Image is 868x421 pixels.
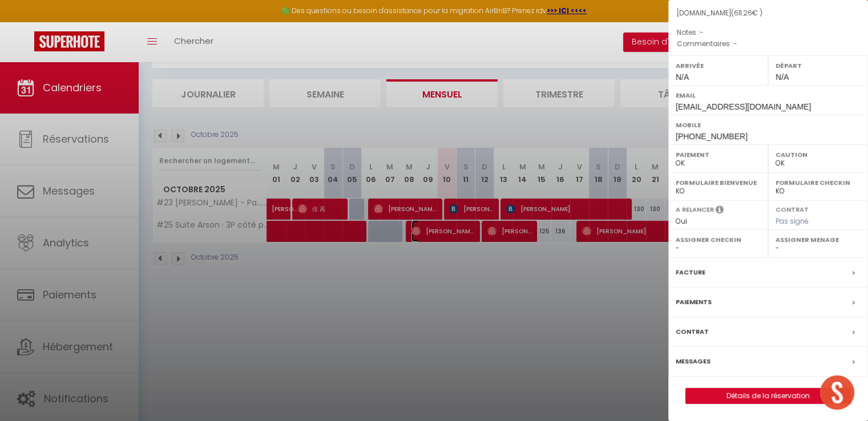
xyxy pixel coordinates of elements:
span: [PHONE_NUMBER] [676,132,748,141]
label: Formulaire Bienvenue [676,177,761,188]
span: N/A [676,72,689,82]
span: Pas signé [776,216,809,226]
div: Ouvrir le chat [820,375,854,410]
label: Facture [676,266,705,278]
label: Départ [776,60,861,71]
a: Détails de la réservation [686,388,850,403]
label: Arrivée [676,60,761,71]
label: Assigner Checkin [676,234,761,245]
span: - [700,27,704,37]
span: 611.26 [734,8,752,18]
label: Caution [776,149,861,160]
i: Sélectionner OUI si vous souhaiter envoyer les séquences de messages post-checkout [716,205,724,217]
label: Contrat [676,326,709,338]
div: [DOMAIN_NAME] [677,8,859,19]
label: Paiements [676,296,712,308]
label: Email [676,90,861,101]
span: [EMAIL_ADDRESS][DOMAIN_NAME] [676,102,811,111]
label: Paiement [676,149,761,160]
label: A relancer [676,205,714,214]
span: - [733,39,737,48]
span: N/A [776,72,789,82]
p: Notes : [677,27,859,38]
p: Commentaires : [677,38,859,50]
span: ( € ) [731,8,762,18]
label: Contrat [776,205,809,212]
button: Détails de la réservation [685,388,851,404]
label: Messages [676,355,710,367]
label: Formulaire Checkin [776,177,861,188]
label: Mobile [676,119,861,131]
label: Assigner Menage [776,234,861,245]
